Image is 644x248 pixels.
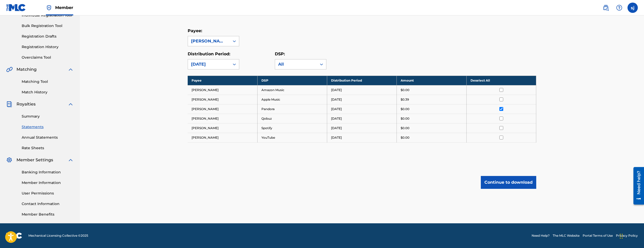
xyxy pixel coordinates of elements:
img: help [616,5,622,11]
div: [DATE] [191,61,227,67]
td: [DATE] [327,133,397,142]
td: [PERSON_NAME] [188,123,257,133]
th: DSP [257,76,327,85]
td: Spotify [257,123,327,133]
a: Summary [22,114,74,119]
a: Public Search [601,3,611,13]
img: Matching [6,66,13,73]
td: [PERSON_NAME] [188,85,257,95]
a: Statements [22,124,74,130]
td: Pandora [257,104,327,114]
span: Member Settings [16,157,53,163]
img: search [603,5,609,11]
p: $0.00 [401,126,409,130]
img: expand [68,66,74,73]
img: logo [6,233,22,239]
p: $0.00 [401,88,409,92]
img: Member Settings [6,157,12,163]
label: DSP: [275,51,285,56]
a: User Permissions [22,191,74,196]
img: expand [68,101,74,107]
div: Widget de chat [529,41,644,248]
p: $0.00 [401,135,409,140]
span: Member [55,5,73,11]
label: Distribution Period: [188,51,230,56]
a: Contact Information [22,201,74,207]
td: Amazon Music [257,85,327,95]
th: Distribution Period [327,76,397,85]
a: Member Information [22,180,74,185]
td: [PERSON_NAME] [188,133,257,142]
span: Royalties [16,101,36,107]
span: Mechanical Licensing Collective © 2025 [28,233,88,238]
td: [DATE] [327,114,397,123]
th: Payee [188,76,257,85]
a: Banking Information [22,170,74,175]
td: [DATE] [327,104,397,114]
div: All [278,61,314,67]
a: Matching Tool [22,79,74,84]
p: $0.00 [401,116,409,121]
div: Help [614,3,624,13]
iframe: Chat Widget [529,41,644,248]
div: [PERSON_NAME] [191,38,227,44]
td: [PERSON_NAME] [188,104,257,114]
td: Qobuz [257,114,327,123]
p: $0.39 [401,97,409,102]
td: [PERSON_NAME] [188,95,257,104]
img: expand [68,157,74,163]
a: Registration Drafts [22,34,74,39]
a: Rate Sheets [22,145,74,151]
a: Member Benefits [22,212,74,217]
td: [DATE] [327,95,397,104]
td: Apple Music [257,95,327,104]
label: Payee: [188,28,202,33]
a: Annual Statements [22,135,74,140]
td: YouTube [257,133,327,142]
img: Top Rightsholder [46,5,52,11]
img: Royalties [6,101,12,107]
a: Registration History [22,44,74,50]
div: User Menu [628,3,638,13]
td: [DATE] [327,123,397,133]
td: [PERSON_NAME] [188,114,257,123]
button: Continue to download [481,176,536,189]
iframe: Resource Center [630,165,644,207]
th: Deselect All [466,76,536,85]
a: Bulk Registration Tool [22,23,74,29]
span: Matching [16,66,37,73]
img: MLC Logo [6,4,26,11]
a: Overclaims Tool [22,55,74,60]
th: Amount [397,76,466,85]
td: [DATE] [327,85,397,95]
p: $0.00 [401,107,409,111]
div: Glisser [620,228,623,244]
a: Match History [22,90,74,95]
